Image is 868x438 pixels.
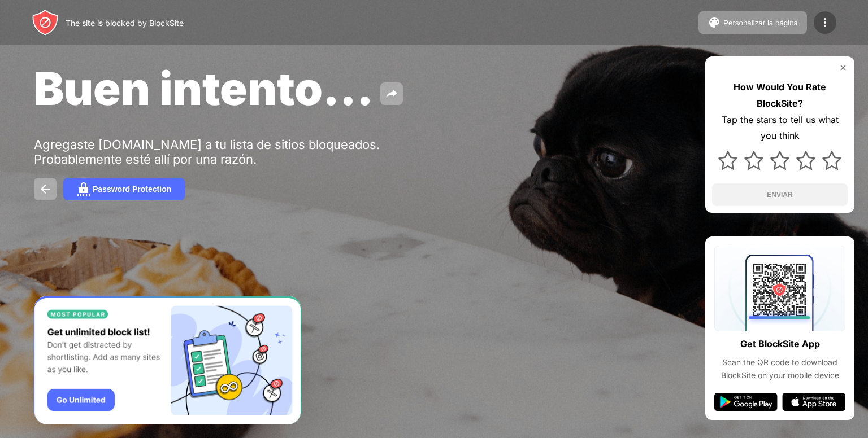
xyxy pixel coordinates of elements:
img: share.svg [385,87,398,100]
img: star.svg [770,151,789,170]
button: Personalizar la página [698,11,807,34]
div: Tap the stars to tell us what you think [712,112,848,144]
img: qrcode.svg [714,246,845,331]
img: app-store.svg [782,393,845,411]
div: Agregaste [DOMAIN_NAME] a tu lista de sitios bloqueados. Probablemente esté allí por una razón. [34,137,383,167]
img: pallet.svg [708,16,721,29]
div: Password Protection [93,185,171,194]
span: Buen intento... [34,61,374,116]
img: password.svg [77,182,90,196]
img: star.svg [822,151,841,170]
img: star.svg [718,151,737,170]
img: google-play.svg [714,393,778,411]
iframe: Banner [34,296,301,425]
div: How Would You Rate BlockSite? [712,79,848,112]
img: header-logo.svg [32,9,59,36]
div: Personalizar la página [723,19,798,27]
img: star.svg [796,151,815,170]
img: rate-us-close.svg [839,63,848,72]
img: menu-icon.svg [818,16,832,29]
button: Password Protection [63,178,185,200]
div: Scan the QR code to download BlockSite on your mobile device [714,356,845,382]
img: back.svg [38,182,52,196]
img: star.svg [744,151,763,170]
div: The site is blocked by BlockSite [66,18,184,28]
div: Get BlockSite App [740,336,820,352]
button: ENVIAR [712,183,848,206]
